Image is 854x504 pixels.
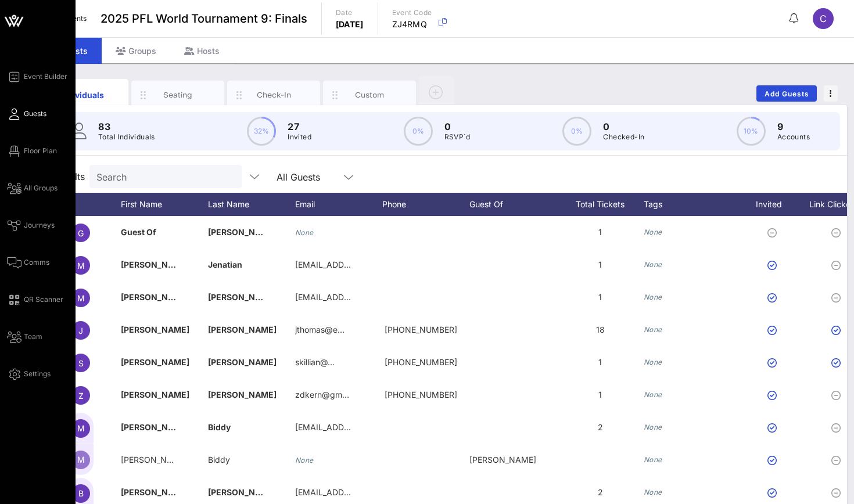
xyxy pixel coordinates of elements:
[557,314,644,346] div: 18
[121,455,188,465] span: [PERSON_NAME]
[24,109,46,119] span: Guests
[24,146,57,156] span: Floor Plan
[295,456,314,465] i: None
[557,346,644,379] div: 1
[7,218,55,232] a: Journeys
[24,183,58,193] span: All Groups
[121,325,189,334] span: [PERSON_NAME]
[557,193,644,216] div: Total Tickets
[813,8,834,29] div: C
[392,7,432,19] p: Event Code
[469,444,557,476] div: [PERSON_NAME]
[336,19,364,30] p: [DATE]
[208,325,277,334] span: [PERSON_NAME]
[644,423,662,431] i: None
[208,260,242,269] span: Jenatian
[121,193,208,216] div: First Name
[78,228,84,238] span: G
[277,172,320,182] div: All Guests
[7,144,57,158] a: Floor Plan
[208,357,277,367] span: [PERSON_NAME]
[777,131,810,143] p: Accounts
[295,379,349,411] p: zdkern@gm…
[336,7,364,19] p: Date
[385,325,457,334] span: +13367360537
[208,193,295,216] div: Last Name
[208,227,277,237] span: [PERSON_NAME]
[208,390,277,399] span: [PERSON_NAME]
[295,314,345,346] p: jthomas@e…
[295,346,335,379] p: skillian@…
[7,367,51,381] a: Settings
[644,455,662,464] i: None
[98,120,155,134] p: 83
[101,10,307,27] span: 2025 PFL World Tournament 9: Finals
[295,228,314,237] i: None
[208,422,231,432] span: Biddy
[295,193,382,216] div: Email
[78,391,84,401] span: Z
[557,411,644,444] div: 2
[469,193,557,216] div: Guest Of
[644,390,662,399] i: None
[24,220,55,231] span: Journeys
[295,260,435,269] span: [EMAIL_ADDRESS][DOMAIN_NAME]
[7,181,58,195] a: All Groups
[603,120,644,134] p: 0
[644,358,662,366] i: None
[382,193,469,216] div: Phone
[557,281,644,314] div: 1
[208,455,230,465] span: Biddy
[295,292,435,302] span: [EMAIL_ADDRESS][DOMAIN_NAME]
[764,89,810,98] span: Add Guests
[77,423,85,433] span: M
[742,193,806,216] div: Invited
[644,260,662,269] i: None
[385,357,457,367] span: +18285144373
[77,293,85,303] span: M
[78,358,84,368] span: S
[24,332,42,342] span: Team
[644,193,742,216] div: Tags
[295,422,435,432] span: [EMAIL_ADDRESS][DOMAIN_NAME]
[121,357,189,367] span: [PERSON_NAME]
[644,325,662,334] i: None
[7,293,63,307] a: QR Scanner
[24,369,51,379] span: Settings
[121,487,189,497] span: [PERSON_NAME]
[270,165,363,188] div: All Guests
[98,131,155,143] p: Total Individuals
[444,120,471,134] p: 0
[392,19,432,30] p: ZJ4RMQ
[557,216,644,249] div: 1
[756,85,817,102] button: Add Guests
[295,487,435,497] span: [EMAIL_ADDRESS][DOMAIN_NAME]
[820,13,827,24] span: C
[77,261,85,271] span: M
[344,89,396,100] div: Custom
[56,89,108,101] div: Individuals
[102,38,170,64] div: Groups
[121,292,189,302] span: [PERSON_NAME]
[208,292,277,302] span: [PERSON_NAME]
[7,255,49,269] a: Comms
[603,131,644,143] p: Checked-In
[208,487,277,497] span: [PERSON_NAME]
[121,390,189,399] span: [PERSON_NAME]
[78,326,83,336] span: J
[152,89,204,100] div: Seating
[121,227,156,237] span: Guest Of
[7,70,67,84] a: Event Builder
[557,379,644,411] div: 1
[557,249,644,281] div: 1
[24,294,63,305] span: QR Scanner
[121,422,189,432] span: [PERSON_NAME]
[121,260,189,269] span: [PERSON_NAME]
[170,38,234,64] div: Hosts
[777,120,810,134] p: 9
[444,131,471,143] p: RSVP`d
[644,488,662,496] i: None
[288,120,311,134] p: 27
[644,228,662,236] i: None
[24,257,49,268] span: Comms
